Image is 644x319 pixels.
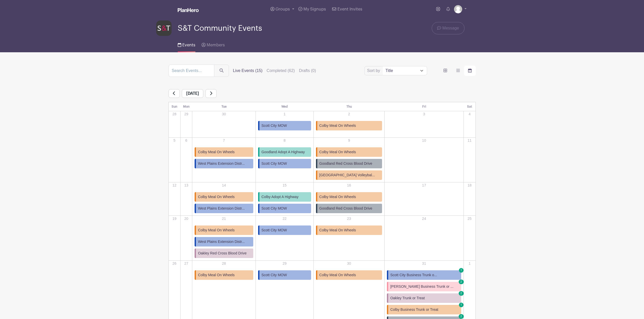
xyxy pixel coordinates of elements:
[195,237,253,246] a: West Plains Extension Distr...
[387,305,461,314] a: Colby Business Trunk or Treat 1
[178,8,199,12] img: logo_white-6c42ec7e38ccf1d336a20a19083b03d10ae64f83f12c07503d8b9e83406b4c7d.svg
[207,43,225,47] span: Members
[313,102,384,111] th: Thu
[385,261,463,266] p: 31
[169,261,180,266] p: 26
[267,68,295,74] label: Completed (62)
[316,204,382,213] a: Goodland Red Cross Blood Drive
[385,102,464,111] th: Fri
[258,225,311,235] a: Scott City MOW
[464,261,475,266] p: 1
[169,138,180,143] p: 5
[181,111,192,117] p: 29
[256,138,313,143] p: 8
[390,272,437,278] span: Scott City Business Trunk o...
[181,261,192,266] p: 27
[459,280,464,284] span: 2
[319,149,356,155] span: Colby Meal On Wheels
[439,66,476,76] div: order and view
[195,159,253,168] a: West Plains Extension Distr...
[459,268,463,273] span: 1
[195,147,253,157] a: Colby Meal On Wheels
[256,102,313,111] th: Wed
[168,102,180,111] th: Sun
[316,170,382,180] a: [GEOGRAPHIC_DATA] Volleybal...
[316,192,382,202] a: Colby Meal On Wheels
[198,206,245,211] span: West Plains Extension Distr...
[198,228,235,233] span: Colby Meal On Wheels
[319,161,372,166] span: Goodland Red Cross Blood Drive
[195,192,253,202] a: Colby Meal On Wheels
[193,216,255,221] p: 21
[195,249,253,258] a: Oakley Red Cross Blood Drive
[276,7,290,11] span: Groups
[261,272,287,278] span: Scott City MOW
[314,183,384,188] p: 16
[178,36,195,52] a: Events
[390,307,438,312] span: Colby Business Trunk or Treat
[319,206,372,211] span: Goodland Red Cross Blood Drive
[319,228,356,233] span: Colby Meal On Wheels
[156,20,172,36] img: s-and-t-logo-planhero.png
[192,102,256,111] th: Tue
[387,282,461,291] a: [PERSON_NAME] Business Trunk or ... 2
[387,270,461,280] a: Scott City Business Trunk o... 1
[464,138,475,143] p: 11
[261,206,287,211] span: Scott City MOW
[256,183,313,188] p: 15
[181,183,192,188] p: 13
[195,204,253,213] a: West Plains Extension Distr...
[314,261,384,266] p: 30
[258,159,311,168] a: Scott City MOW
[337,7,362,11] span: Event Invites
[261,194,299,200] span: Colby Adopt A Highway
[459,314,464,319] span: 2
[169,216,180,221] p: 19
[180,102,192,111] th: Mon
[256,111,313,117] p: 1
[464,111,475,117] p: 4
[256,216,313,221] p: 22
[182,89,203,98] span: [DATE]
[193,183,255,188] p: 14
[198,251,247,256] span: Oakley Red Cross Blood Drive
[459,303,463,307] span: 1
[464,102,476,111] th: Sat
[316,270,382,280] a: Colby Meal On Wheels
[316,147,382,157] a: Colby Meal On Wheels
[319,194,356,200] span: Colby Meal On Wheels
[314,216,384,221] p: 23
[258,270,311,280] a: Scott City MOW
[319,123,356,128] span: Colby Meal On Wheels
[390,295,425,301] span: Oakley Trunk or Treat
[181,216,192,221] p: 20
[195,270,253,280] a: Colby Meal On Wheels
[387,293,461,303] a: Oakley Trunk or Treat 2
[442,25,459,31] span: Message
[459,291,464,296] span: 2
[169,183,180,188] p: 12
[202,36,225,52] a: Members
[178,24,262,33] span: S&T Community Events
[258,192,311,202] a: Colby Adopt A Highway
[319,272,356,278] span: Colby Meal On Wheels
[314,138,384,143] p: 9
[256,261,313,266] p: 29
[261,228,287,233] span: Scott City MOW
[261,161,287,166] span: Scott City MOW
[385,183,463,188] p: 17
[233,68,320,74] div: filters
[193,261,255,266] p: 28
[168,65,214,77] input: Search Events...
[258,204,311,213] a: Scott City MOW
[193,138,255,143] p: 7
[258,121,311,130] a: Scott City MOW
[390,284,453,289] span: [PERSON_NAME] Business Trunk or ...
[169,111,180,117] p: 28
[385,216,463,221] p: 24
[454,5,462,13] img: default-ce2991bfa6775e67f084385cd625a349d9dcbb7a52a09fb2fda1e96e2d18dcdb.png
[198,161,245,166] span: West Plains Extension Distr...
[299,68,316,74] label: Drafts (0)
[316,159,382,168] a: Goodland Red Cross Blood Drive
[181,138,192,143] p: 6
